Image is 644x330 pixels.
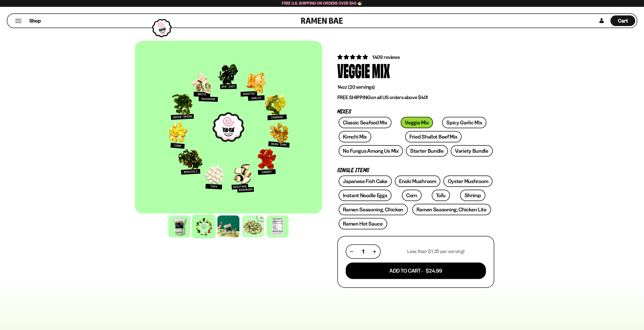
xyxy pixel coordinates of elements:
[337,54,369,60] span: 4.76 stars
[443,175,492,187] a: Oyster Mushroom
[337,61,370,80] div: Veggie
[407,248,465,255] p: Less than $1.35 per serving!
[442,117,486,128] a: Spicy Garlic Mix
[339,204,408,215] a: Ramen Seasoning, Chicken
[372,61,390,80] div: Mix
[346,262,486,279] button: Add To Cart - $24.99
[339,190,391,201] a: Instant Noodle Eggs
[405,131,462,142] a: Fried Shallot Beef Mix
[618,18,628,24] span: Cart
[29,17,41,24] span: Shop
[339,145,403,157] a: No Fungus Among Us Mix
[395,175,441,187] a: Enoki Mushroom
[372,54,400,60] span: 1409 reviews
[29,15,41,26] a: Shop
[337,94,494,101] p: on all US orders above $40!
[451,145,493,157] a: Variety Bundle
[412,204,491,215] a: Ramen Seasoning, Chicken Lite
[15,19,22,23] button: Mobile Menu Trigger
[337,94,371,100] strong: FREE SHIPPING
[432,190,450,201] a: Tofu
[610,14,635,28] div: Cart
[282,1,362,6] span: Free U.S. Shipping on Orders over $40 🍜
[460,190,485,201] a: Shrimp
[339,131,371,142] a: Kimchi Mix
[337,84,494,90] p: 14oz (20 servings)
[362,248,364,255] span: 1
[402,190,422,201] a: Corn
[337,168,494,173] p: Single Items
[339,117,391,128] a: Classic Seafood Mix
[339,175,392,187] a: Japanese Fish Cake
[337,109,494,114] p: Mixes
[339,218,387,229] a: Ramen Hot Sauce
[406,145,448,157] a: Starter Bundle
